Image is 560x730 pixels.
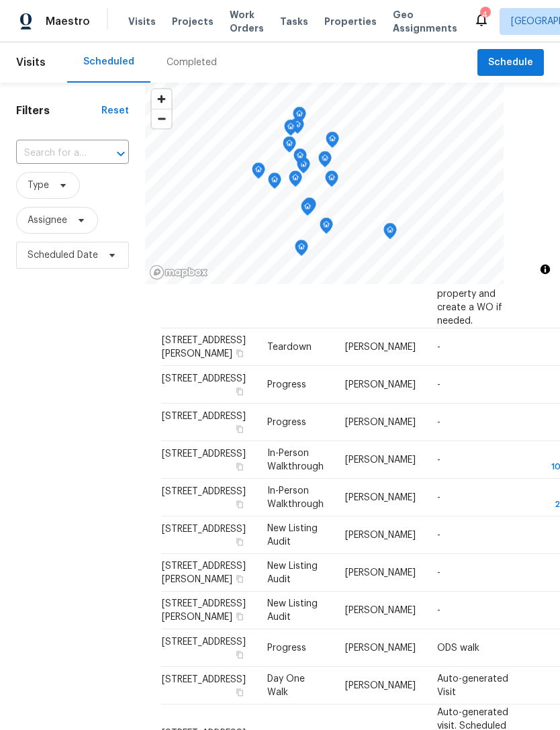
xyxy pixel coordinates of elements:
[393,8,457,35] span: Geo Assignments
[16,48,46,77] span: Visits
[293,148,307,169] div: Map marker
[267,449,324,471] span: In-Person Walkthrough
[437,74,510,325] span: Hello [PERSON_NAME], Received a fedabck from the customer stated that " The back door knob of the...
[230,8,264,35] span: Work Orders
[111,144,130,163] button: Open
[267,380,306,390] span: Progress
[162,599,246,622] span: [STREET_ADDRESS][PERSON_NAME]
[16,143,91,164] input: Search for an address...
[345,681,416,690] span: [PERSON_NAME]
[488,54,533,71] span: Schedule
[267,418,306,427] span: Progress
[83,55,134,69] div: Scheduled
[234,461,246,473] button: Copy Address
[293,107,306,128] div: Map marker
[234,686,246,698] button: Copy Address
[480,8,489,21] div: 4
[234,573,246,585] button: Copy Address
[437,606,440,615] span: -
[477,49,544,77] button: Schedule
[46,15,90,28] span: Maestro
[326,132,339,152] div: Map marker
[234,610,246,623] button: Copy Address
[162,524,246,534] span: [STREET_ADDRESS]
[325,171,338,191] div: Map marker
[268,173,281,193] div: Map marker
[162,675,246,684] span: [STREET_ADDRESS]
[28,179,49,192] span: Type
[162,412,246,421] span: [STREET_ADDRESS]
[16,104,101,118] h1: Filters
[437,643,479,653] span: ODS walk
[345,493,416,502] span: [PERSON_NAME]
[437,343,440,352] span: -
[149,265,208,280] a: Mapbox homepage
[345,418,416,427] span: [PERSON_NAME]
[541,262,549,277] span: Toggle attribution
[345,643,416,653] span: [PERSON_NAME]
[437,418,440,427] span: -
[152,109,171,128] button: Zoom out
[234,649,246,661] button: Copy Address
[303,197,316,218] div: Map marker
[383,223,397,244] div: Map marker
[345,343,416,352] span: [PERSON_NAME]
[267,486,324,509] span: In-Person Walkthrough
[162,561,246,584] span: [STREET_ADDRESS][PERSON_NAME]
[295,240,308,261] div: Map marker
[101,104,129,118] div: Reset
[437,380,440,390] span: -
[345,531,416,540] span: [PERSON_NAME]
[162,637,246,647] span: [STREET_ADDRESS]
[320,218,333,238] div: Map marker
[324,15,377,28] span: Properties
[318,151,332,172] div: Map marker
[437,531,440,540] span: -
[145,83,504,284] canvas: Map
[234,385,246,398] button: Copy Address
[267,643,306,653] span: Progress
[437,674,508,697] span: Auto-generated Visit
[267,599,318,622] span: New Listing Audit
[28,214,67,227] span: Assignee
[345,606,416,615] span: [PERSON_NAME]
[152,89,171,109] button: Zoom in
[267,343,312,352] span: Teardown
[252,163,265,183] div: Map marker
[28,248,98,262] span: Scheduled Date
[280,17,308,26] span: Tasks
[234,347,246,359] button: Copy Address
[162,487,246,496] span: [STREET_ADDRESS]
[345,568,416,578] span: [PERSON_NAME]
[289,171,302,191] div: Map marker
[437,493,440,502] span: -
[172,15,214,28] span: Projects
[537,261,553,277] button: Toggle attribution
[234,498,246,510] button: Copy Address
[162,449,246,459] span: [STREET_ADDRESS]
[267,561,318,584] span: New Listing Audit
[128,15,156,28] span: Visits
[234,536,246,548] button: Copy Address
[437,455,440,465] span: -
[162,336,246,359] span: [STREET_ADDRESS][PERSON_NAME]
[267,524,318,547] span: New Listing Audit
[291,118,304,138] div: Map marker
[284,120,297,140] div: Map marker
[301,199,314,220] div: Map marker
[437,568,440,578] span: -
[167,56,217,69] div: Completed
[162,374,246,383] span: [STREET_ADDRESS]
[283,136,296,157] div: Map marker
[345,455,416,465] span: [PERSON_NAME]
[234,423,246,435] button: Copy Address
[345,380,416,390] span: [PERSON_NAME]
[267,674,305,697] span: Day One Walk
